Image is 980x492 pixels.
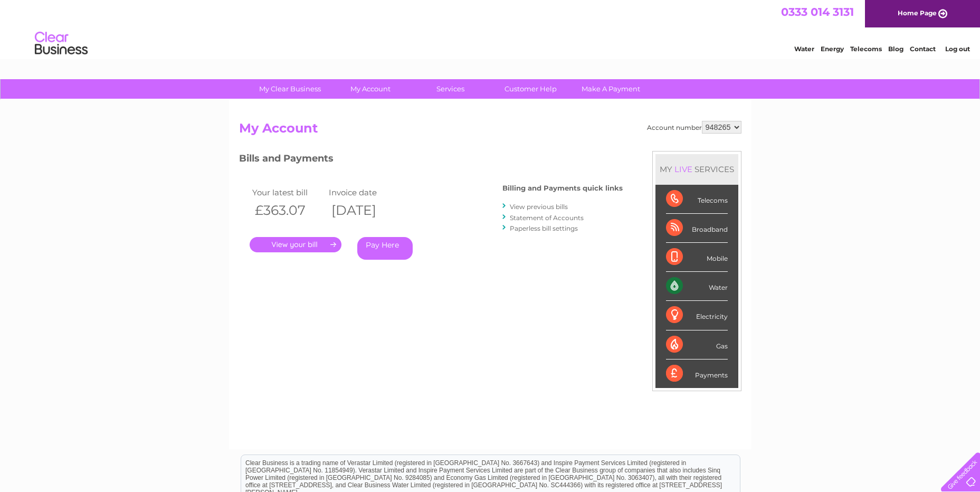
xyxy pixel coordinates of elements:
[781,5,854,18] a: 0333 014 3131
[250,200,326,221] th: £363.07
[945,45,970,53] a: Log out
[250,185,326,200] td: Your latest bill
[666,243,728,272] div: Mobile
[407,79,494,99] a: Services
[666,185,728,214] div: Telecoms
[647,121,741,134] div: Account number
[241,6,740,51] div: Clear Business is a trading name of Verastar Limited (registered in [GEOGRAPHIC_DATA] No. 3667643...
[794,45,814,53] a: Water
[666,214,728,243] div: Broadband
[666,301,728,330] div: Electricity
[666,272,728,301] div: Water
[34,27,88,60] img: logo.png
[510,224,578,232] a: Paperless bill settings
[666,359,728,388] div: Payments
[357,237,413,260] a: Pay Here
[888,45,903,53] a: Blog
[567,79,654,99] a: Make A Payment
[239,151,623,169] h3: Bills and Payments
[510,203,568,211] a: View previous bills
[327,79,414,99] a: My Account
[246,79,334,99] a: My Clear Business
[326,185,403,200] td: Invoice date
[666,330,728,359] div: Gas
[910,45,936,53] a: Contact
[850,45,882,53] a: Telecoms
[821,45,844,53] a: Energy
[239,121,741,141] h2: My Account
[487,79,574,99] a: Customer Help
[502,184,623,192] h4: Billing and Payments quick links
[250,237,341,252] a: .
[510,214,584,222] a: Statement of Accounts
[326,200,403,221] th: [DATE]
[672,164,694,174] div: LIVE
[655,154,738,184] div: MY SERVICES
